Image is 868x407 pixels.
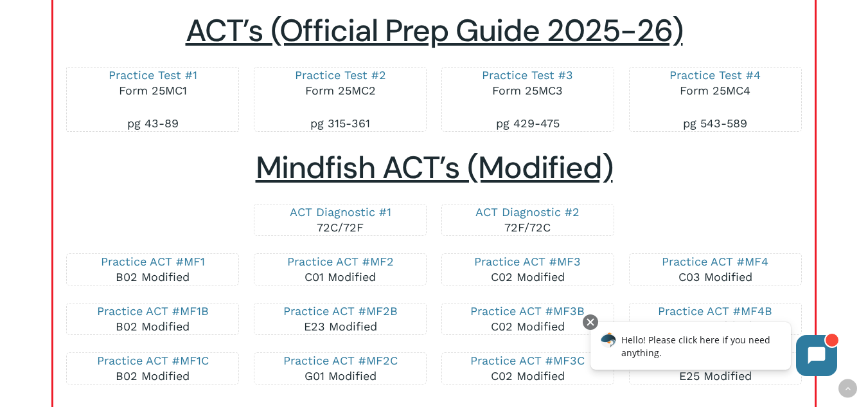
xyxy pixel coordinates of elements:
[482,68,573,82] a: Practice Test #3
[80,68,226,116] p: Form 25MC1
[455,254,601,285] p: C02 Modified
[455,353,601,384] p: C02 Modified
[267,254,413,285] p: C01 Modified
[283,304,398,318] a: Practice ACT #MF2B
[267,68,413,116] p: Form 25MC2
[267,303,413,334] p: E23 Modified
[186,10,683,51] span: ACT’s (Official Prep Guide 2025-26)
[287,255,394,268] a: Practice ACT #MF2
[290,205,391,219] a: ACT Diagnostic #1
[80,116,226,131] p: pg 43-89
[470,304,585,318] a: Practice ACT #MF3B
[455,68,601,116] p: Form 25MC3
[577,312,850,389] iframe: Chatbot
[267,353,413,384] p: G01 Modified
[642,116,788,131] p: pg 543-589
[470,354,585,367] a: Practice ACT #MF3C
[642,303,788,334] p: E25 Modified
[109,68,197,82] a: Practice Test #1
[267,204,413,235] p: 72C/72F
[642,68,788,116] p: Form 25MC4
[669,68,761,82] a: Practice Test #4
[80,254,226,285] p: B02 Modified
[97,354,209,367] a: Practice ACT #MF1C
[658,304,772,318] a: Practice ACT #MF4B
[80,353,226,384] p: B02 Modified
[455,116,601,131] p: pg 429-475
[642,254,788,285] p: C03 Modified
[455,303,601,334] p: C02 Modified
[455,204,601,235] p: 72F/72C
[475,205,580,219] a: ACT Diagnostic #2
[267,116,413,131] p: pg 315-361
[80,303,226,334] p: B02 Modified
[97,304,209,318] a: Practice ACT #MF1B
[256,147,613,188] span: Mindfish ACT’s (Modified)
[283,354,398,367] a: Practice ACT #MF2C
[295,68,386,82] a: Practice Test #2
[474,255,581,268] a: Practice ACT #MF3
[662,255,768,268] a: Practice ACT #MF4
[101,255,205,268] a: Practice ACT #MF1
